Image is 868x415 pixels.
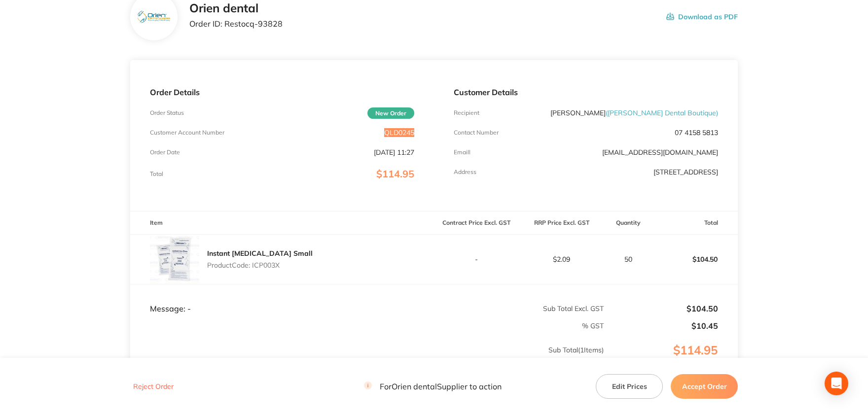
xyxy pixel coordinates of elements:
[130,382,177,391] button: Reject Order
[207,261,313,269] p: Product Code: ICP003X
[602,148,718,157] a: [EMAIL_ADDRESS][DOMAIN_NAME]
[454,129,499,136] p: Contact Number
[454,88,718,97] p: Customer Details
[207,249,313,258] a: Instant [MEDICAL_DATA] Small
[675,129,718,137] p: 07 4158 5813
[605,255,652,263] p: 50
[653,168,718,176] p: [STREET_ADDRESS]
[189,1,283,15] h2: Orien dental
[150,235,199,284] img: dDExZDFtOQ
[150,88,414,97] p: Order Details
[666,1,738,32] button: Download as PDF
[367,107,414,119] span: New Order
[138,11,170,23] img: eTEwcnBkag
[653,247,737,271] p: $104.50
[605,304,718,313] p: $104.50
[454,169,476,175] p: Address
[605,321,718,330] p: $10.45
[150,171,163,177] p: Total
[825,372,848,395] div: Open Intercom Messenger
[150,149,180,156] p: Order Date
[131,322,604,330] p: % GST
[376,168,414,180] span: $114.95
[605,344,737,377] p: $114.95
[454,109,479,116] p: Recipient
[150,129,224,136] p: Customer Account Number
[434,211,519,235] th: Contract Price Excl. GST
[434,305,604,312] p: Sub Total Excl. GST
[384,129,414,137] p: QLD0245
[550,109,718,117] p: [PERSON_NAME]
[364,382,502,391] p: For Orien dental Supplier to action
[606,108,718,117] span: ( [PERSON_NAME] Dental Boutique )
[434,255,518,263] p: -
[454,149,470,156] p: Emaill
[653,211,738,235] th: Total
[150,109,184,116] p: Order Status
[374,148,414,156] p: [DATE] 11:27
[596,374,663,399] button: Edit Prices
[130,284,434,313] td: Message: -
[604,211,653,235] th: Quantity
[130,211,434,235] th: Item
[519,255,603,263] p: $2.09
[671,374,738,399] button: Accept Order
[189,19,283,28] p: Order ID: Restocq- 93828
[131,346,604,374] p: Sub Total ( 1 Items)
[519,211,604,235] th: RRP Price Excl. GST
